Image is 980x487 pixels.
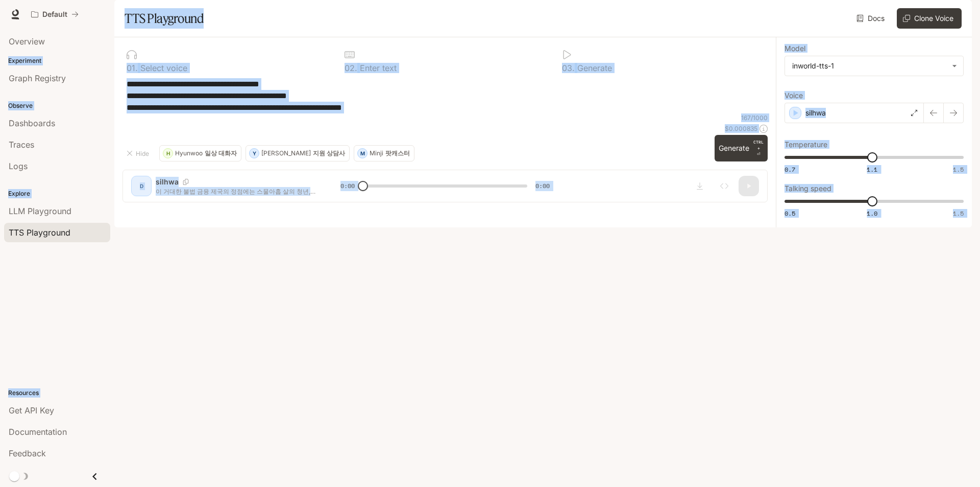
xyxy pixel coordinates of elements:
p: 일상 대화자 [205,150,237,156]
p: Talking speed [785,185,831,192]
span: 1.5 [953,165,964,174]
p: Temperature [785,141,827,148]
button: HHyunwoo일상 대화자 [159,145,241,161]
p: Minji [370,150,383,156]
p: Voice [785,92,803,99]
button: All workspaces [27,4,83,25]
p: CTRL + [753,139,764,151]
div: M [358,145,367,161]
p: Model [785,45,805,52]
p: Default [42,10,67,19]
div: H [163,145,173,161]
p: 0 3 . [562,64,575,72]
span: 1.5 [953,209,964,218]
span: 1.0 [867,209,877,218]
h1: TTS Playground [125,8,204,29]
p: Select voice [138,64,187,72]
button: Clone Voice [897,8,962,29]
p: Enter text [357,64,397,72]
span: 0.7 [785,165,795,174]
button: Hide [122,145,155,161]
div: Y [250,145,259,161]
div: inworld-tts-1 [792,61,947,71]
p: [PERSON_NAME] [261,150,311,156]
p: Hyunwoo [175,150,203,156]
button: GenerateCTRL +⏎ [715,135,768,161]
p: ⏎ [753,139,764,157]
div: inworld-tts-1 [785,56,963,76]
span: 0.5 [785,209,795,218]
p: silhwa [805,108,826,118]
p: 167 / 1000 [741,113,768,122]
p: 0 2 . [345,64,357,72]
span: 1.1 [867,165,877,174]
button: MMinji팟캐스터 [354,145,414,161]
p: 지원 상담사 [313,150,345,156]
p: 팟캐스터 [385,150,410,156]
p: 0 1 . [127,64,138,72]
p: Generate [575,64,612,72]
a: Docs [854,8,889,29]
button: Y[PERSON_NAME]지원 상담사 [246,145,350,161]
